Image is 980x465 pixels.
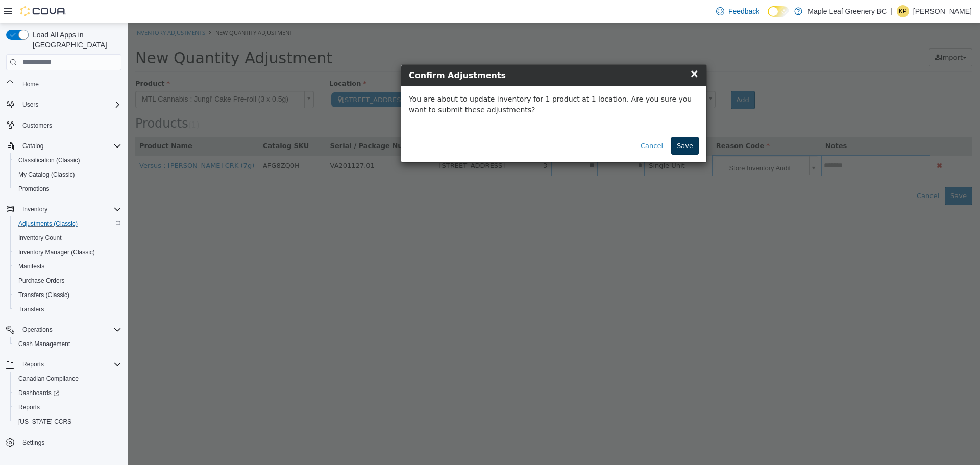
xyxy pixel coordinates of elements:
span: Customers [18,119,121,132]
span: Settings [22,438,44,447]
span: Operations [18,324,121,336]
span: Operations [22,326,53,334]
a: Promotions [14,183,54,195]
a: Classification (Classic) [14,154,84,166]
span: KP [899,5,907,17]
p: | [891,5,893,17]
a: Feedback [712,1,764,21]
span: Dashboards [18,389,59,397]
span: Home [18,78,121,90]
span: Classification (Classic) [18,156,80,164]
span: Transfers (Classic) [18,291,69,299]
a: Transfers [14,303,48,315]
img: Cova [20,6,66,16]
a: Inventory Count [14,232,66,244]
button: Inventory Count [10,231,126,245]
span: Inventory [18,203,121,215]
button: Customers [2,118,126,133]
span: Catalog [18,140,121,152]
p: Maple Leaf Greenery BC [807,5,887,17]
button: Adjustments (Classic) [10,216,126,231]
button: Transfers (Classic) [10,288,126,302]
a: Inventory Manager (Classic) [14,246,99,258]
span: Users [18,99,121,111]
span: Inventory Count [18,234,62,242]
a: Home [18,78,43,90]
span: My Catalog (Classic) [18,170,75,179]
span: My Catalog (Classic) [14,168,121,181]
button: [US_STATE] CCRS [10,414,126,429]
button: Users [2,97,126,112]
input: Dark Mode [768,6,789,17]
span: Classification (Classic) [14,154,121,166]
button: Users [18,99,42,111]
button: Manifests [10,259,126,274]
span: Transfers [14,303,121,315]
div: Krystle Parsons [897,5,909,17]
p: You are about to update inventory for 1 product at 1 location. Are you sure you want to submit th... [281,70,571,92]
button: Inventory [18,203,52,215]
span: Feedback [728,6,759,16]
span: Manifests [14,260,121,273]
span: Reports [18,358,121,371]
span: Users [22,101,38,109]
button: Canadian Compliance [10,372,126,386]
span: Customers [22,121,52,130]
span: Purchase Orders [18,277,65,285]
button: Save [544,113,571,132]
span: Home [22,80,39,88]
button: Inventory Manager (Classic) [10,245,126,259]
span: Canadian Compliance [14,373,121,385]
button: Purchase Orders [10,274,126,288]
a: Dashboards [10,386,126,400]
span: [US_STATE] CCRS [18,418,71,426]
a: Settings [18,436,48,449]
a: My Catalog (Classic) [14,168,79,181]
a: Adjustments (Classic) [14,217,82,230]
button: Promotions [10,182,126,196]
button: Cancel [507,113,541,132]
span: Transfers [18,305,44,313]
button: Cash Management [10,337,126,351]
button: Catalog [18,140,47,152]
button: Operations [18,324,57,336]
span: Load All Apps in [GEOGRAPHIC_DATA] [29,30,121,50]
span: Catalog [22,142,43,150]
span: Reports [18,403,40,411]
button: Operations [2,323,126,337]
a: [US_STATE] CCRS [14,415,76,428]
h4: Confirm Adjustments [281,46,571,58]
button: My Catalog (Classic) [10,167,126,182]
a: Transfers (Classic) [14,289,73,301]
a: Canadian Compliance [14,373,83,385]
button: Settings [2,435,126,450]
button: Reports [10,400,126,414]
span: Adjustments (Classic) [14,217,121,230]
button: Reports [18,358,48,371]
span: Promotions [18,185,50,193]
a: Purchase Orders [14,275,69,287]
span: Adjustments (Classic) [18,219,78,228]
a: Reports [14,401,44,413]
a: Dashboards [14,387,63,399]
a: Manifests [14,260,48,273]
span: Washington CCRS [14,415,121,428]
span: Cash Management [14,338,121,350]
a: Customers [18,119,56,132]
span: Inventory Manager (Classic) [18,248,95,256]
span: Inventory [22,205,47,213]
button: Transfers [10,302,126,316]
p: [PERSON_NAME] [913,5,972,17]
span: Cash Management [18,340,70,348]
a: Cash Management [14,338,74,350]
button: Inventory [2,202,126,216]
span: Reports [14,401,121,413]
span: Transfers (Classic) [14,289,121,301]
span: Canadian Compliance [18,375,79,383]
span: Dashboards [14,387,121,399]
button: Home [2,77,126,91]
span: Settings [18,436,121,449]
button: Reports [2,357,126,372]
button: Classification (Classic) [10,153,126,167]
